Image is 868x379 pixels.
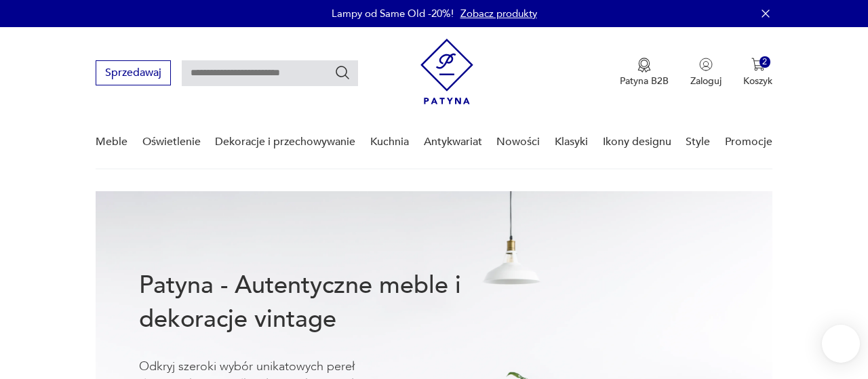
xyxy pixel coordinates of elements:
[620,75,669,87] p: Patyna B2B
[751,58,765,71] img: Ikona koszyka
[603,116,671,168] a: Ikony designu
[142,116,201,168] a: Oświetlenie
[822,325,860,363] iframe: Smartsupp widget button
[96,116,127,168] a: Meble
[139,268,505,336] h1: Patyna - Autentyczne meble i dekoracje vintage
[420,39,473,104] img: Patyna - sklep z meblami i dekoracjami vintage
[686,116,710,168] a: Style
[215,116,355,168] a: Dekoracje i przechowywanie
[424,116,482,168] a: Antykwariat
[332,7,454,20] p: Lampy od Same Old -20%!
[690,58,722,87] button: Zaloguj
[96,60,171,85] button: Sprzedawaj
[496,116,540,168] a: Nowości
[370,116,409,168] a: Kuchnia
[637,58,651,73] img: Ikona medalu
[555,116,588,168] a: Klasyki
[759,56,771,68] div: 2
[96,69,171,79] a: Sprzedawaj
[334,64,351,81] button: Szukaj
[620,58,669,87] a: Ikona medaluPatyna B2B
[690,75,722,87] p: Zaloguj
[725,116,772,168] a: Promocje
[699,58,713,71] img: Ikonka użytkownika
[743,58,772,87] button: 2Koszyk
[620,58,669,87] button: Patyna B2B
[743,75,772,87] p: Koszyk
[460,7,537,20] a: Zobacz produkty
